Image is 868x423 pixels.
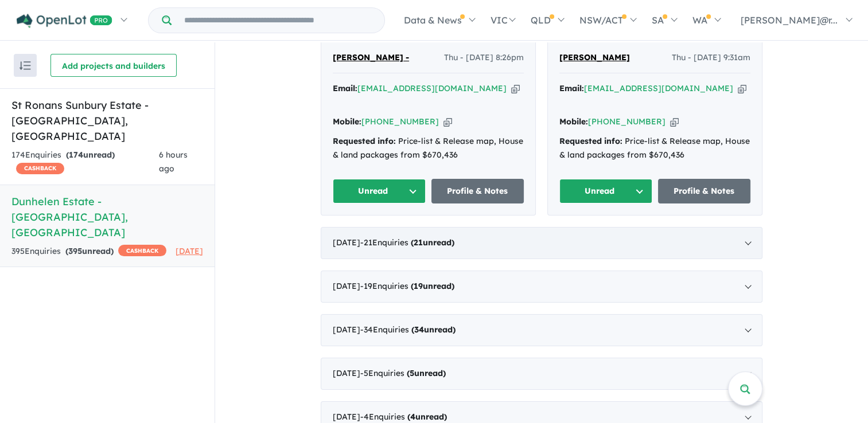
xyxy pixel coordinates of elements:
input: Try estate name, suburb, builder or developer [174,8,382,33]
span: - 19 Enquir ies [360,281,454,291]
div: [DATE] [321,227,762,259]
span: - 4 Enquir ies [360,412,447,422]
span: 21 [414,237,423,248]
span: 174 [69,150,83,160]
div: 174 Enquir ies [11,148,159,176]
span: 34 [414,324,424,335]
strong: ( unread) [65,246,114,256]
a: [PHONE_NUMBER] [588,116,665,127]
span: [PERSON_NAME] [559,52,630,62]
strong: Mobile: [333,116,361,127]
strong: ( unread) [66,150,115,160]
div: [DATE] [321,358,762,390]
span: - 5 Enquir ies [360,368,446,378]
strong: Requested info: [333,136,396,146]
button: Add projects and builders [50,54,177,77]
strong: ( unread) [411,237,454,248]
strong: Email: [559,83,584,93]
button: Unread [333,179,426,203]
h5: Dunhelen Estate - [GEOGRAPHIC_DATA] , [GEOGRAPHIC_DATA] [11,194,203,240]
a: Profile & Notes [658,179,751,203]
img: Openlot PRO Logo White [17,14,112,28]
span: [DATE] [176,246,203,256]
a: [PHONE_NUMBER] [361,116,439,127]
strong: ( unread) [411,281,454,291]
span: - 34 Enquir ies [360,324,456,335]
a: [PERSON_NAME] [559,51,630,65]
button: Copy [511,83,520,95]
span: 5 [410,368,414,378]
a: Profile & Notes [431,179,524,203]
img: sort.svg [20,61,31,70]
button: Copy [443,116,452,128]
span: Thu - [DATE] 9:31am [672,51,750,65]
strong: Email: [333,83,357,93]
a: [PERSON_NAME] - [333,51,409,65]
div: Price-list & Release map, House & land packages from $670,436 [559,135,750,162]
strong: ( unread) [411,324,456,335]
span: - 21 Enquir ies [360,237,454,248]
span: CASHBACK [16,163,64,174]
button: Unread [559,179,652,203]
strong: Requested info: [559,136,622,146]
button: Copy [670,116,679,128]
span: 6 hours ago [159,150,188,174]
span: [PERSON_NAME] - [333,52,409,62]
div: [DATE] [321,271,762,303]
span: Thu - [DATE] 8:26pm [444,51,524,65]
span: 19 [414,281,423,291]
span: CASHBACK [118,245,166,256]
div: 395 Enquir ies [11,245,166,258]
span: 395 [68,246,82,256]
strong: Mobile: [559,116,588,127]
h5: St Ronans Sunbury Estate - [GEOGRAPHIC_DATA] , [GEOGRAPHIC_DATA] [11,97,203,144]
a: [EMAIL_ADDRESS][DOMAIN_NAME] [584,83,733,93]
span: [PERSON_NAME]@r... [741,14,838,26]
button: Copy [738,83,746,95]
span: 4 [410,412,415,422]
div: [DATE] [321,314,762,346]
a: [EMAIL_ADDRESS][DOMAIN_NAME] [357,83,507,93]
div: Price-list & Release map, House & land packages from $670,436 [333,135,524,162]
strong: ( unread) [407,368,446,378]
strong: ( unread) [407,412,447,422]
